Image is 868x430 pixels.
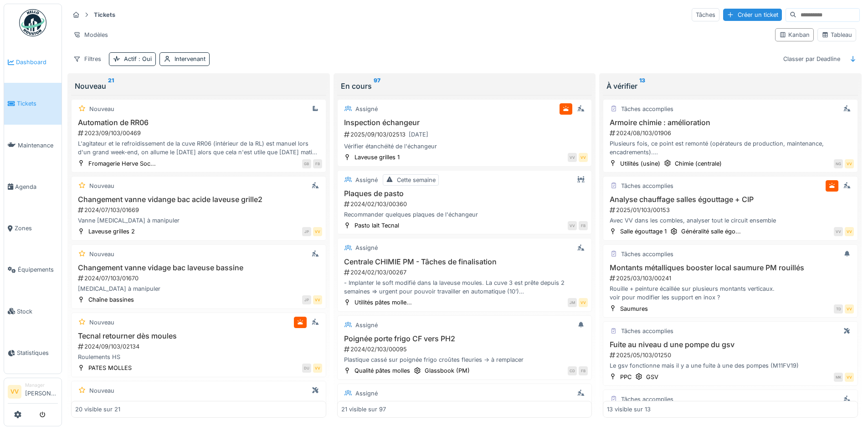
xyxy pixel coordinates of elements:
div: Filtres [69,52,105,66]
div: 2024/02/103/00095 [343,345,588,354]
img: Badge_color-CXgf-gQk.svg [19,9,46,36]
div: Glassbook (PM) [425,366,470,375]
span: Dashboard [16,58,58,66]
div: 13 visible sur 13 [607,405,651,414]
div: Nouveau [89,182,114,190]
div: PPC [620,373,632,381]
div: [MEDICAL_DATA] à manipuler [75,284,322,293]
div: 2025/09/103/02513 [343,129,588,140]
div: Intervenant [175,55,205,63]
div: Généralité salle égo... [681,227,741,236]
h3: Inspection échangeur [341,118,588,127]
div: TD [834,304,843,314]
h3: Poignée porte frigo CF vers PH2 [341,334,588,343]
div: VV [568,153,577,162]
div: VV [313,295,322,304]
div: Plusieurs fois, ce point est remonté (opérateurs de production, maintenance, encadrements). Le bu... [607,139,854,157]
div: VV [579,298,588,307]
div: Assigné [355,176,378,184]
div: 2024/02/103/00360 [343,200,588,208]
div: CD [568,366,577,375]
div: 20 visible sur 21 [75,405,120,414]
h3: Changement vanne vidange bac acide laveuse grille2 [75,195,322,204]
div: Laveuse grilles 2 [88,227,135,236]
sup: 21 [108,81,114,91]
div: Nouveau [89,105,114,113]
div: JM [568,298,577,307]
div: Fromagerie Herve Soc... [88,159,156,168]
div: VV [568,221,577,230]
div: Cette semaine [397,176,436,184]
div: Tâches accomplies [621,182,673,190]
div: - Implanter le soft modifié dans la laveuse moules. La cuve 3 est prête depuis 2 semaines => urge... [341,278,588,296]
div: MK [834,373,843,382]
a: Stock [4,291,62,332]
a: Statistiques [4,332,62,374]
div: En cours [341,81,589,91]
div: Tâches [692,8,719,21]
div: 2025/03/103/00241 [609,274,854,283]
div: Actif [124,55,152,63]
div: Modèles [69,28,112,41]
div: À vérifier [606,81,854,91]
div: 2025/01/103/00153 [609,206,854,214]
a: VV Manager[PERSON_NAME] [8,382,58,404]
span: Tickets [17,99,58,108]
div: Vérifier étanchéité de l'échangeur [341,142,588,151]
div: L'agitateur et le refroidissement de la cuve RR06 (intérieur de la RL) est manuel lors d'un grand... [75,139,322,157]
div: Le gsv fonctionne mais il y a une fuite à une des pompes (M11FV19) [607,361,854,370]
div: Avec VV dans les combles, analyser tout le circuit ensemble [607,216,854,225]
span: Équipements [18,265,58,274]
div: Assigné [355,389,378,398]
span: Zones [15,224,58,233]
a: Tickets [4,83,62,124]
div: Manager [25,382,58,389]
div: 21 visible sur 97 [341,405,386,414]
h3: Fuite au niveau d une pompe du gsv [607,340,854,349]
div: Tâches accomplies [621,395,673,404]
div: VV [579,153,588,162]
div: 2024/07/103/01670 [77,274,322,283]
div: Recommander quelques plaques de l'échangeur [341,210,588,219]
div: Créer un ticket [723,9,782,21]
div: Classer par Deadline [779,52,844,66]
div: 2025/05/103/01250 [609,351,854,359]
div: 2024/07/103/01669 [77,206,322,214]
div: Tâches accomplies [621,105,673,113]
div: Nouveau [75,81,323,91]
h3: Montants métalliques booster local saumure PM rouillés [607,263,854,272]
div: Qualité pâtes molles [354,366,410,375]
div: VV [845,373,854,382]
div: Assigné [355,105,378,113]
li: [PERSON_NAME] [25,382,58,401]
span: Maintenance [18,141,58,150]
div: Rouille + peinture écaillée sur plusieurs montants verticaux. voir pour modifier les support en i... [607,284,854,302]
sup: 97 [374,81,380,91]
a: Zones [4,207,62,249]
a: Équipements [4,249,62,290]
div: 2024/08/103/01906 [609,129,854,137]
div: VV [845,304,854,314]
div: Nouveau [89,386,114,395]
div: Tâches accomplies [621,250,673,258]
div: Assigné [355,243,378,252]
div: GSV [646,373,658,381]
div: Assigné [355,321,378,329]
strong: Tickets [90,10,119,19]
div: Utilités pâtes molle... [354,298,412,307]
span: Statistiques [17,349,58,357]
h3: Changement vanne vidage bac laveuse bassine [75,263,322,272]
div: Plastique cassé sur poignée frigo croûtes fleuries -> à remplacer [341,355,588,364]
div: FB [579,221,588,230]
div: Chaîne bassines [88,295,134,304]
div: 2024/09/103/02134 [77,342,322,351]
div: VV [313,364,322,373]
div: Chimie (centrale) [675,159,722,168]
div: Utilités (usine) [620,159,660,168]
sup: 13 [639,81,645,91]
div: PATES MOLLES [88,364,132,372]
div: FB [313,159,322,168]
span: Agenda [15,182,58,191]
div: Vanne [MEDICAL_DATA] à manipuler [75,216,322,225]
h3: Automation de RR06 [75,118,322,127]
